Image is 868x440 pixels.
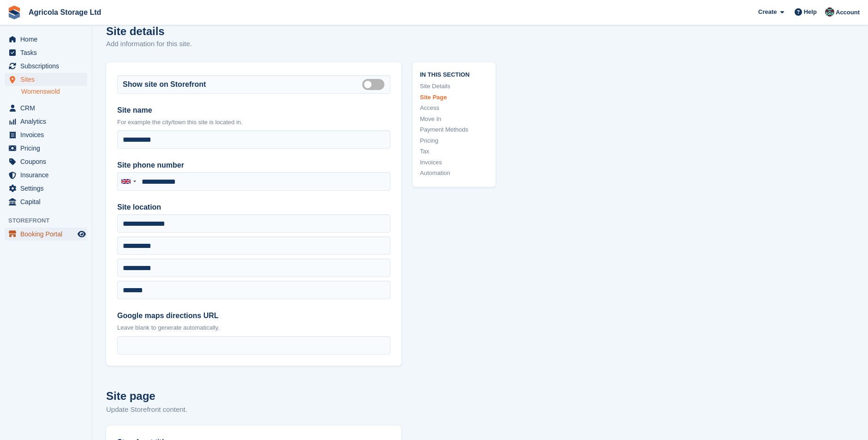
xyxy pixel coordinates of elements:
span: Pricing [20,142,76,155]
div: United Kingdom: +44 [118,173,139,190]
span: Sites [20,73,76,86]
a: Move In [420,115,488,124]
h1: Site details [106,25,192,37]
a: Site Details [420,82,488,91]
span: Create [758,7,777,17]
img: stora-icon-8386f47178a22dfd0bd8f6a31ec36ba5ce8667c1dd55bd0f319d3a0aa187defe.svg [7,6,21,19]
span: Subscriptions [20,60,76,72]
img: James Symonds [825,7,834,17]
a: menu [5,102,87,115]
span: Tasks [20,46,76,59]
label: Site location [117,202,390,213]
a: menu [5,33,87,46]
label: Show site on Storefront [123,79,206,90]
span: Invoices [20,128,76,141]
p: For example the city/town this site is located in. [117,118,390,127]
p: Leave blank to generate automatically. [117,323,390,332]
label: Site name [117,105,390,116]
a: menu [5,169,87,181]
a: Pricing [420,136,488,145]
label: Google maps directions URL [117,310,390,321]
span: Insurance [20,169,76,181]
span: Home [20,33,76,46]
span: Booking Portal [20,228,76,241]
a: menu [5,60,87,72]
a: menu [5,155,87,168]
a: Payment Methods [420,125,488,134]
a: menu [5,142,87,155]
span: CRM [20,102,76,115]
span: Storefront [8,216,92,225]
a: menu [5,182,87,195]
span: Account [836,8,860,17]
a: Site Page [420,93,488,102]
a: Womenswold [21,87,87,96]
span: Coupons [20,155,76,168]
label: Is public [362,84,388,85]
a: menu [5,228,87,241]
a: Preview store [76,229,87,240]
a: Automation [420,169,488,178]
p: Update Storefront content. [106,404,401,415]
span: In this section [420,70,488,78]
span: Capital [20,195,76,208]
p: Add information for this site. [106,39,192,49]
a: Access [420,103,488,113]
a: menu [5,46,87,59]
a: Tax [420,147,488,156]
span: Help [804,7,817,17]
a: menu [5,195,87,208]
a: Agricola Storage Ltd [25,5,105,20]
a: Invoices [420,158,488,167]
a: menu [5,128,87,141]
span: Settings [20,182,76,195]
a: menu [5,73,87,86]
a: menu [5,115,87,128]
span: Analytics [20,115,76,128]
label: Site phone number [117,160,390,171]
h2: Site page [106,388,401,404]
